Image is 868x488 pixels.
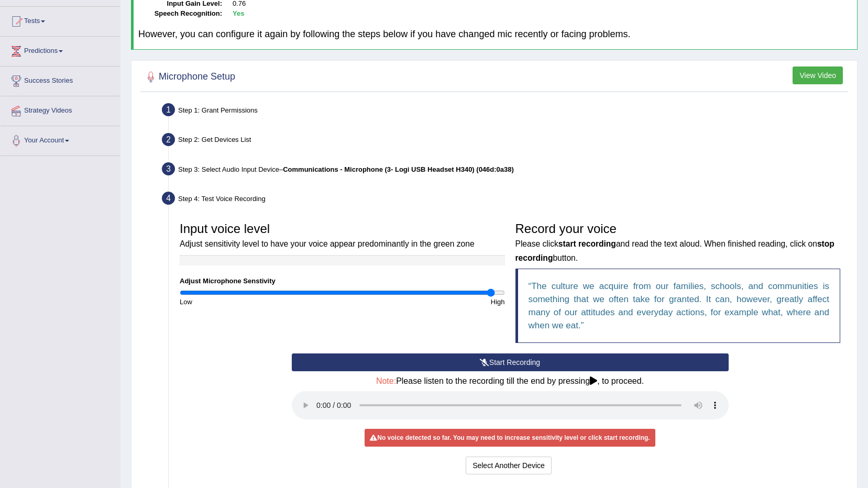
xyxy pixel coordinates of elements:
[174,297,342,307] div: Low
[515,239,834,262] small: Please click and read the text aloud. When finished reading, click on button.
[283,165,514,173] b: Communications - Microphone (3- Logi USB Headset H340) (046d:0a38)
[1,37,120,63] a: Predictions
[515,222,841,263] h3: Record your voice
[1,96,120,123] a: Strategy Videos
[180,239,475,248] small: Adjust sensitivity level to have your voice appear predominantly in the green zone
[376,376,396,385] span: Note:
[157,188,852,212] div: Step 4: Test Voice Recording
[1,126,120,152] a: Your Account
[279,165,514,173] span: –
[157,159,852,182] div: Step 3: Select Audio Input Device
[157,130,852,153] div: Step 2: Get Devices List
[292,353,729,371] button: Start Recording
[466,457,552,474] button: Select Another Device
[365,429,655,447] div: No voice detected so far. You may need to increase sensitivity level or click start recording.
[138,29,852,40] h4: However, you can configure it again by following the steps below if you have changed mic recently...
[157,100,852,123] div: Step 1: Grant Permissions
[1,7,120,33] a: Tests
[180,276,276,286] label: Adjust Microphone Senstivity
[138,9,222,19] dt: Speech Recognition:
[793,66,843,84] button: View Video
[180,222,505,250] h3: Input voice level
[143,69,235,85] h2: Microphone Setup
[1,66,120,93] a: Success Stories
[292,376,729,386] h4: Please listen to the recording till the end by pressing , to proceed.
[233,9,244,17] b: Yes
[515,239,834,262] b: stop recording
[342,297,510,307] div: High
[529,281,830,330] q: The culture we acquire from our families, schools, and communities is something that we often tak...
[558,239,616,248] b: start recording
